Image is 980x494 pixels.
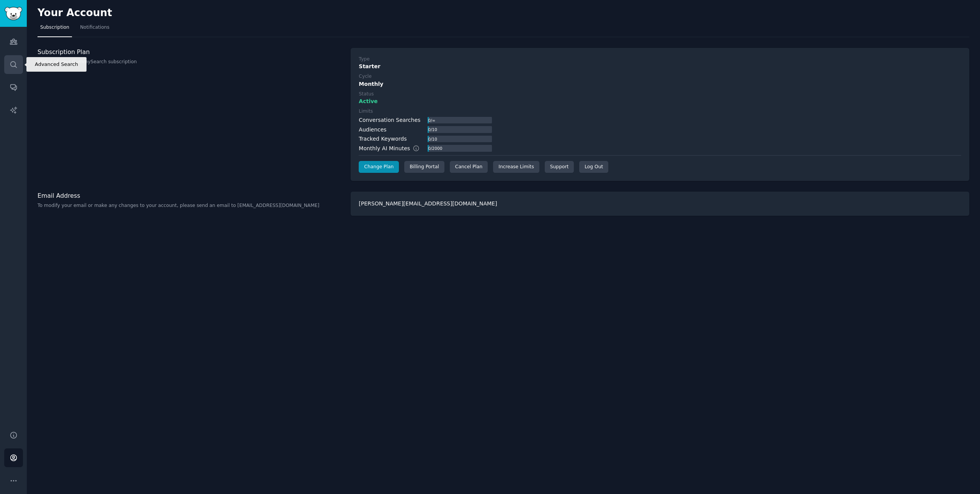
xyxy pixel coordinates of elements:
div: 0 / 10 [428,136,438,143]
div: Billing Portal [404,161,444,173]
h3: Email Address [38,192,343,200]
div: Starter [359,62,961,71]
p: To modify your email or make any changes to your account, please send an email to [EMAIL_ADDRESS]... [38,202,343,209]
div: 0 / ∞ [428,117,436,124]
div: Monthly [359,80,961,88]
a: Change Plan [359,161,399,173]
div: 0 / 2000 [428,145,443,152]
img: GummySearch logo [5,7,22,20]
div: Type [359,56,369,63]
span: Notifications [80,24,109,31]
div: Audiences [359,126,386,134]
a: Support [545,161,574,173]
span: Active [359,97,377,105]
div: Limits [359,108,373,115]
h2: Your Account [38,7,112,19]
a: Increase Limits [493,161,539,173]
div: Tracked Keywords [359,135,407,143]
a: Notifications [77,21,112,37]
div: Cancel Plan [450,161,488,173]
div: Status [359,91,374,98]
div: Conversation Searches [359,116,420,124]
a: Subscription [38,21,72,37]
div: Monthly AI Minutes [359,144,427,153]
span: Subscription [40,24,69,31]
div: Cycle [359,73,371,80]
div: 0 / 10 [428,126,438,133]
div: [PERSON_NAME][EMAIL_ADDRESS][DOMAIN_NAME] [351,192,969,216]
p: Status of your GummySearch subscription [38,59,343,66]
div: Log Out [579,161,608,173]
h3: Subscription Plan [38,48,343,56]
